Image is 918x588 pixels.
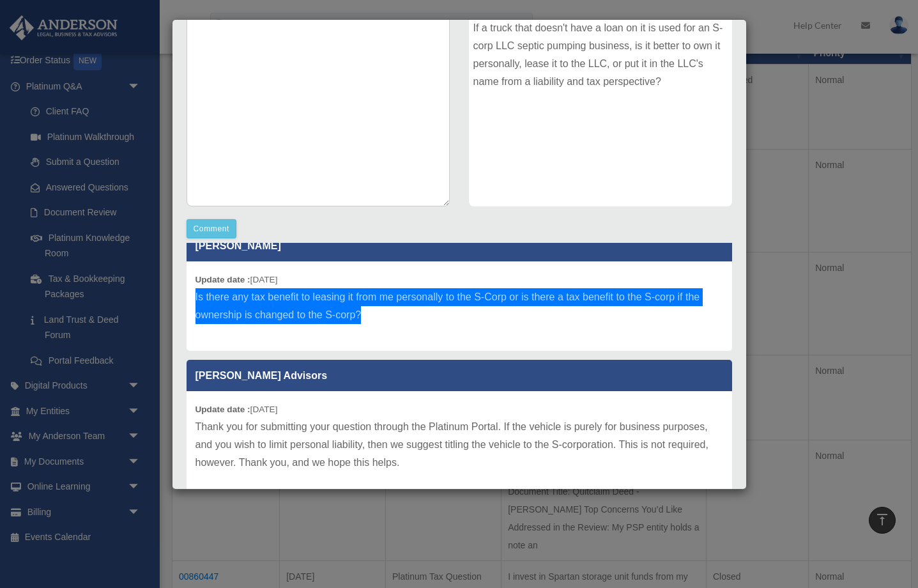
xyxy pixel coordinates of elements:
div: If a truck that doesn't have a loan on it is used for an S-corp LLC septic pumping business, is i... [469,15,732,206]
small: [DATE] [195,405,278,414]
button: Comment [187,219,237,238]
b: Update date : [195,275,250,284]
p: [PERSON_NAME] [187,230,732,261]
small: [DATE] [195,275,278,284]
p: Is there any tax benefit to leasing it from me personally to the S-Corp or is there a tax benefit... [195,288,723,324]
p: Thank you for submitting your question through the Platinum Portal. If the vehicle is purely for ... [195,418,723,472]
b: Update date : [195,405,250,414]
p: [PERSON_NAME] Advisors [187,360,732,391]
